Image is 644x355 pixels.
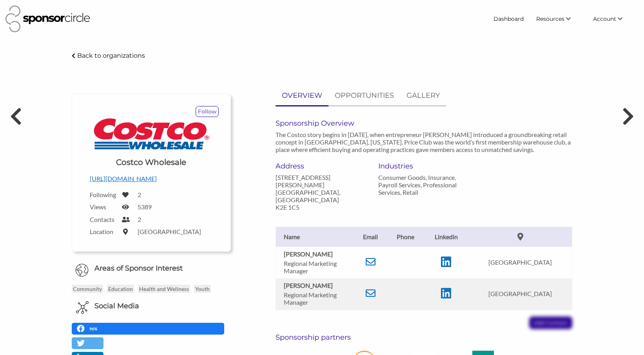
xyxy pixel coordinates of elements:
p: Regional Marketing Manager [284,291,350,306]
p: [GEOGRAPHIC_DATA] [472,290,568,297]
p: OPPORTUNITIES [335,90,394,101]
label: 2 [138,216,141,223]
p: GALLERY [406,90,440,101]
h1: Costco Wholesale [116,157,186,168]
p: [GEOGRAPHIC_DATA] [472,258,568,266]
h6: Sponsorship partners [276,333,572,342]
img: Sponsor Circle Logo [5,5,90,32]
label: Location [90,228,117,235]
li: Resources [530,12,587,26]
p: Back to organizations [77,52,145,59]
p: Follow [196,106,218,117]
p: K2E 1C5 [276,203,366,211]
p: Community [72,285,103,293]
a: Dashboard [487,12,530,26]
p: [URL][DOMAIN_NAME] [90,174,213,184]
h6: Address [276,162,366,170]
label: Contacts [90,216,117,223]
h6: Areas of Sponsor Interest [66,264,237,273]
h6: Industries [378,162,469,170]
th: Name [276,227,354,247]
label: Following [90,191,117,198]
img: Social Media Icon [76,301,89,314]
b: [PERSON_NAME] [284,282,333,289]
label: [GEOGRAPHIC_DATA] [138,228,201,235]
th: Phone [387,227,424,247]
th: Email [354,227,387,247]
p: [STREET_ADDRESS][PERSON_NAME] [276,174,366,188]
label: Views [90,203,117,210]
p: Education [107,285,134,293]
p: OVERVIEW [282,90,322,101]
label: 5389 [138,203,152,210]
p: The Costco story begins in [DATE], when entrepreneur [PERSON_NAME] introduced a groundbreaking re... [276,131,572,153]
label: 2 [138,191,141,198]
p: [GEOGRAPHIC_DATA], [GEOGRAPHIC_DATA] [276,188,366,203]
p: Regional Marketing Manager [284,260,350,274]
p: Consumer Goods, Insurance, Payroll Services, Professional Services, Retail [378,174,469,196]
img: Logo [93,117,210,151]
h6: Sponsorship Overview [276,119,572,128]
b: [PERSON_NAME] [284,250,333,258]
p: Youth [194,285,211,293]
p: Health and Wellness [138,285,190,293]
p: 96% [89,325,99,333]
li: Account [587,12,639,26]
h6: Social Media [94,301,139,311]
span: Resources [536,15,564,22]
th: Linkedin [424,227,468,247]
span: Account [593,15,616,22]
img: Globe Icon [75,264,89,277]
